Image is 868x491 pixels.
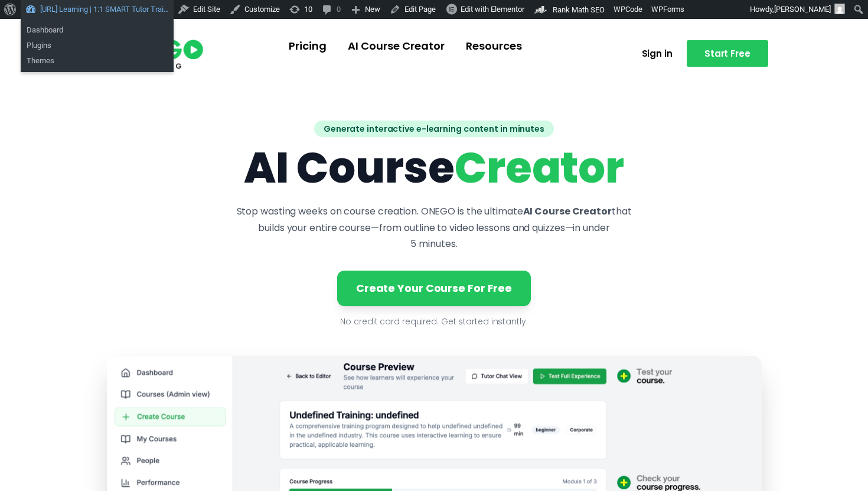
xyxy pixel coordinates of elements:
[337,271,531,306] a: Create Your Course For Free
[21,50,174,72] ul: ONEGO.ai Learning | 1:1 SMART Tutor Trai…
[21,53,174,69] a: Themes
[774,5,831,14] span: [PERSON_NAME]
[642,49,673,58] span: Sign in
[337,31,455,61] a: AI Course Creator
[553,5,605,14] span: Rank Math SEO
[21,38,174,53] a: Plugins
[107,147,762,189] h1: AI Course
[461,5,524,14] span: Edit with Elementor
[21,22,174,38] a: Dashboard
[628,42,687,65] a: Sign in
[21,19,174,57] ul: ONEGO.ai Learning | 1:1 SMART Tutor Trai…
[704,49,750,58] span: Start Free
[687,40,768,67] a: Start Free
[455,31,533,61] a: Resources
[236,203,632,252] p: Stop wasting weeks on course creation. ONEGO is the ultimate that builds your entire course—from ...
[523,204,612,218] strong: AI Course Creator
[455,138,624,197] span: Creator
[278,31,337,61] a: Pricing
[107,316,762,327] p: No credit card required. Get started instantly.
[314,121,554,137] span: Generate interactive e-learning content in minutes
